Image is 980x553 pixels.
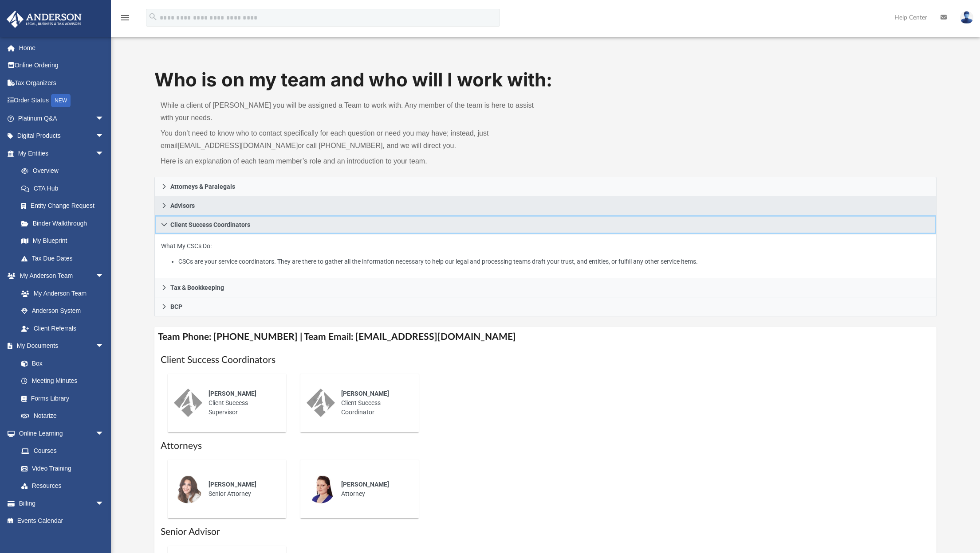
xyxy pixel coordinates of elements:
[12,407,113,425] a: Notarize
[161,241,930,267] p: What My CSCs Do:
[161,354,930,366] h1: Client Success Coordinators
[154,67,937,93] h1: Who is on my team and who will I work with:
[6,39,118,57] a: Home
[12,354,109,372] a: Box
[161,127,539,152] p: You don’t need to know who to contact specifically for each question or need you may have; instea...
[161,99,539,124] p: While a client of [PERSON_NAME] you will be assigned a Team to work with. Any member of the team ...
[170,203,195,209] span: Advisors
[12,477,113,495] a: Resources
[154,327,937,347] h4: Team Phone: [PHONE_NUMBER] | Team Email: [EMAIL_ADDRESS][DOMAIN_NAME]
[174,389,202,417] img: thumbnail
[4,11,84,28] img: Anderson Advisors Platinum Portal
[209,481,256,488] span: [PERSON_NAME]
[170,284,224,291] span: Tax & Bookkeeping
[120,17,130,23] a: menu
[12,214,118,232] a: Binder Walkthrough
[154,278,937,297] a: Tax & Bookkeeping
[12,389,109,407] a: Forms Library
[95,495,113,513] span: arrow_drop_down
[341,390,389,397] span: [PERSON_NAME]
[95,267,113,285] span: arrow_drop_down
[12,284,109,302] a: My Anderson Team
[202,474,280,505] div: Senior Attorney
[12,302,113,320] a: Anderson System
[12,179,118,197] a: CTA Hub
[335,474,413,505] div: Attorney
[6,495,118,512] a: Billingarrow_drop_down
[6,144,118,162] a: My Entitiesarrow_drop_down
[12,197,118,215] a: Entity Change Request
[12,232,113,250] a: My Blueprint
[170,304,182,310] span: BCP
[341,481,389,488] span: [PERSON_NAME]
[170,183,235,190] span: Attorneys & Paralegals
[154,215,937,234] a: Client Success Coordinators
[178,256,930,267] li: CSCs are your service coordinators. They are there to gather all the information necessary to hel...
[170,222,250,228] span: Client Success Coordinators
[12,162,118,180] a: Overview
[154,234,937,278] div: Client Success Coordinators
[6,127,118,145] a: Digital Productsarrow_drop_down
[12,442,113,460] a: Courses
[6,267,113,285] a: My Anderson Teamarrow_drop_down
[161,440,930,452] h1: Attorneys
[95,127,113,145] span: arrow_drop_down
[6,424,113,442] a: Online Learningarrow_drop_down
[177,142,298,149] a: [EMAIL_ADDRESS][DOMAIN_NAME]
[209,390,256,397] span: [PERSON_NAME]
[154,196,937,215] a: Advisors
[960,11,973,24] img: User Pic
[6,512,118,530] a: Events Calendar
[161,526,930,538] h1: Senior Advisor
[95,109,113,128] span: arrow_drop_down
[95,424,113,443] span: arrow_drop_down
[6,74,118,92] a: Tax Organizers
[120,12,130,23] i: menu
[154,177,937,196] a: Attorneys & Paralegals
[12,249,118,267] a: Tax Due Dates
[6,109,118,127] a: Platinum Q&Aarrow_drop_down
[12,460,109,477] a: Video Training
[154,297,937,316] a: BCP
[6,92,118,110] a: Order StatusNEW
[174,475,202,503] img: thumbnail
[51,94,71,107] div: NEW
[12,319,113,337] a: Client Referrals
[6,337,113,355] a: My Documentsarrow_drop_down
[335,383,413,423] div: Client Success Coordinator
[12,372,113,390] a: Meeting Minutes
[307,475,335,503] img: thumbnail
[95,337,113,355] span: arrow_drop_down
[307,389,335,417] img: thumbnail
[95,144,113,163] span: arrow_drop_down
[202,383,280,423] div: Client Success Supervisor
[6,57,118,74] a: Online Ordering
[161,155,539,167] p: Here is an explanation of each team member’s role and an introduction to your team.
[148,12,158,22] i: search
